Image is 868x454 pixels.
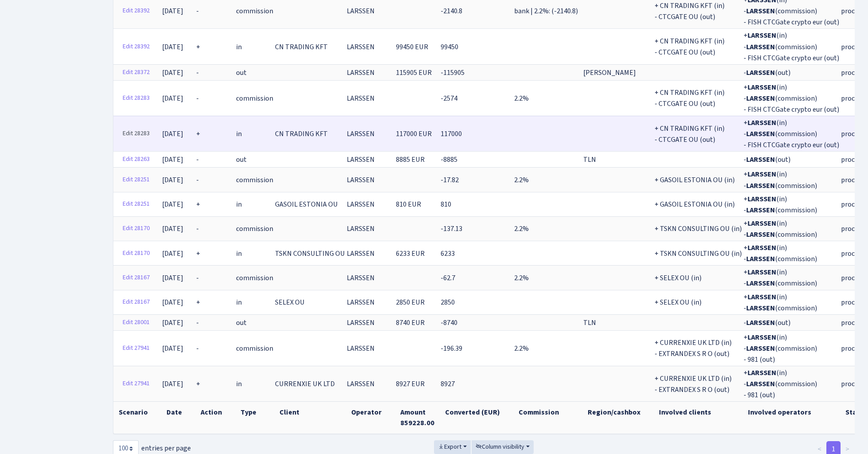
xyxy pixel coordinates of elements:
[441,249,455,258] span: 6233
[347,200,375,209] span: LARSSEN
[748,118,776,128] strong: LARSSEN
[441,42,458,52] span: 99450
[236,6,273,16] span: commission
[746,42,775,52] strong: LARSSEN
[196,224,199,234] span: -
[236,94,273,103] span: commission
[746,68,775,78] strong: LARSSEN
[196,94,199,103] span: -
[347,94,375,103] span: LARSSEN
[441,318,457,328] span: -8740
[196,200,200,209] span: +
[396,68,432,78] span: 115905 EUR
[119,197,154,211] a: Edit 28251
[196,273,199,283] span: -
[441,6,462,16] span: -2140.8
[347,344,375,353] span: LARSSEN
[119,247,154,260] a: Edit 28170
[746,6,775,16] strong: LARSSEN
[748,368,776,378] strong: LARSSEN
[196,318,199,328] span: -
[236,68,247,78] span: out
[441,129,462,139] span: 117000
[162,273,183,283] span: [DATE]
[438,442,461,451] span: Export
[162,94,183,103] span: [DATE]
[655,1,725,22] span: + CN TRADING KFT (in) - CTCGATE OU (out)
[743,401,840,434] th: Involved operators
[434,440,471,454] button: Export
[440,401,513,434] th: Converted (EUR)
[746,94,775,103] strong: LARSSEN
[655,88,725,109] span: + CN TRADING KFT (in) - CTCGATE OU (out)
[655,297,701,307] span: + SELEX OU (in)
[162,68,183,78] span: [DATE]
[744,243,817,264] span: + (in) - (commission)
[236,318,247,328] span: out
[744,170,817,191] span: + (in) - (commission)
[441,94,457,103] span: -2574
[746,344,775,353] strong: LARSSEN
[441,68,465,78] span: -115905
[514,344,529,353] span: 2.2%
[441,273,455,283] span: -62.7
[236,344,273,353] span: commission
[196,175,199,185] span: -
[744,292,817,313] span: + (in) - (commission)
[744,82,839,114] span: + (in) - (commission) - FISH CTCGate crypto eur (out)
[748,333,776,342] strong: LARSSEN
[748,292,776,302] strong: LARSSEN
[748,194,776,204] strong: LARSSEN
[236,175,273,185] span: commission
[744,219,817,239] span: + (in) - (commission)
[396,200,421,209] span: 810 EUR
[746,230,775,239] strong: LARSSEN
[196,297,200,307] span: +
[119,4,154,18] a: Edit 28392
[347,249,375,258] span: LARSSEN
[746,254,775,264] strong: LARSSEN
[346,401,395,434] th: Operator
[655,200,735,209] span: + GASOIL ESTONIA OU (in)
[396,379,425,389] span: 8927 EUR
[655,338,732,359] span: + CURRENXIE UK LTD (in) - EXTRANDEX S R O (out)
[748,82,776,92] strong: LARSSEN
[744,267,817,288] span: + (in) - (commission)
[583,68,636,78] span: [PERSON_NAME]
[347,224,375,234] span: LARSSEN
[396,42,428,52] span: 99450 EUR
[396,129,432,139] span: 117000 EUR
[275,379,335,389] span: CURRENXIE UK LTD
[347,129,375,139] span: LARSSEN
[235,401,274,434] th: Type
[196,344,199,353] span: -
[441,155,457,164] span: -8885
[441,379,455,389] span: 8927
[744,368,817,400] span: + (in) - (commission) - 981 (out)
[582,401,654,434] th: Region/cashbox
[513,401,582,434] th: Commission
[275,297,305,307] span: SELEX OU
[655,124,725,145] span: + CN TRADING KFT (in) - CTCGATE OU (out)
[236,379,242,389] span: in
[514,273,529,283] span: 2.2%
[275,249,345,258] span: TSKN CONSULTING OU
[275,129,328,139] span: CN TRADING KFT
[441,224,462,234] span: -137.13
[476,442,524,451] span: Column visibility
[196,42,200,52] span: +
[347,273,375,283] span: LARSSEN
[347,318,375,328] span: LARSSEN
[396,318,425,328] span: 8740 EUR
[396,249,425,258] span: 6233 EUR
[746,155,775,164] strong: LARSSEN
[119,377,154,391] a: Edit 27941
[347,6,375,16] span: LARSSEN
[119,271,154,285] a: Edit 28167
[583,155,596,164] span: TLN
[236,42,242,52] span: in
[748,170,776,180] strong: LARSSEN
[236,224,273,234] span: commission
[746,303,775,313] strong: LARSSEN
[162,379,183,389] span: [DATE]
